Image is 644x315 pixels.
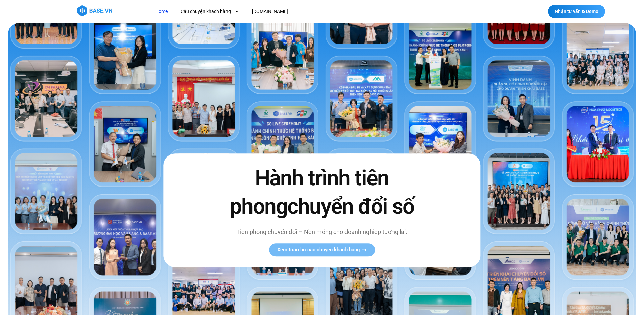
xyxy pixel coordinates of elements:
[215,165,428,221] h2: Hành trình tiên phong
[247,5,293,18] a: [DOMAIN_NAME]
[215,227,428,236] p: Tiên phong chuyển đổi – Nền móng cho doanh nghiệp tương lai.
[555,9,598,14] span: Nhận tư vấn & Demo
[150,5,412,18] nav: Menu
[175,5,244,18] a: Câu chuyện khách hàng
[269,243,375,256] a: Xem toàn bộ câu chuyện khách hàng
[150,5,173,18] a: Home
[287,194,414,219] span: chuyển đổi số
[548,5,605,18] a: Nhận tư vấn & Demo
[277,247,360,252] span: Xem toàn bộ câu chuyện khách hàng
